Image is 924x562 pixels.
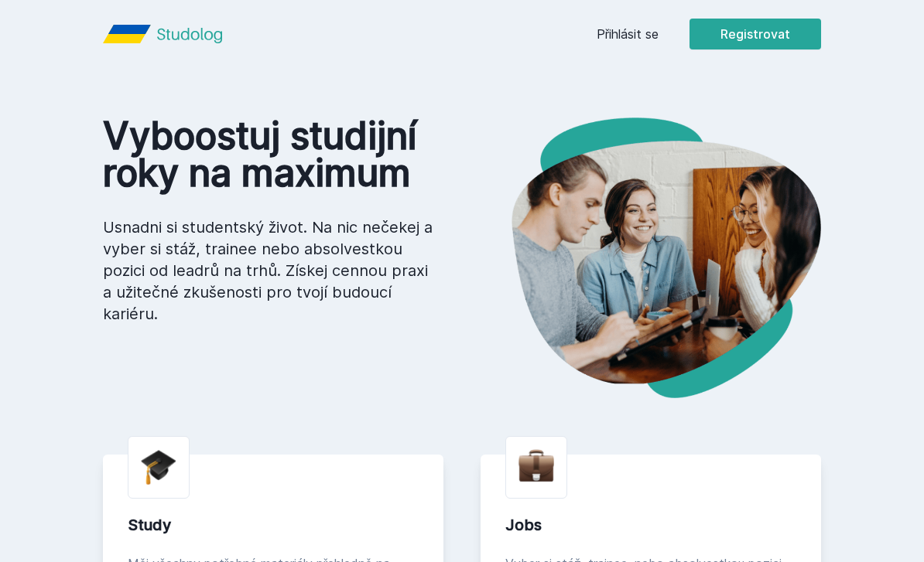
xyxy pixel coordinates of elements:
img: hero.png [462,118,821,398]
a: Přihlásit se [597,25,659,43]
div: Study [128,514,419,536]
div: Jobs [505,514,796,536]
p: Usnadni si studentský život. Na nic nečekej a vyber si stáž, trainee nebo absolvestkou pozici od ... [103,216,437,325]
button: Registrovat [690,19,821,49]
img: briefcase.png [518,446,554,485]
img: graduation-cap.png [141,449,176,485]
h1: Vyboostuj studijní roky na maximum [103,118,437,192]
